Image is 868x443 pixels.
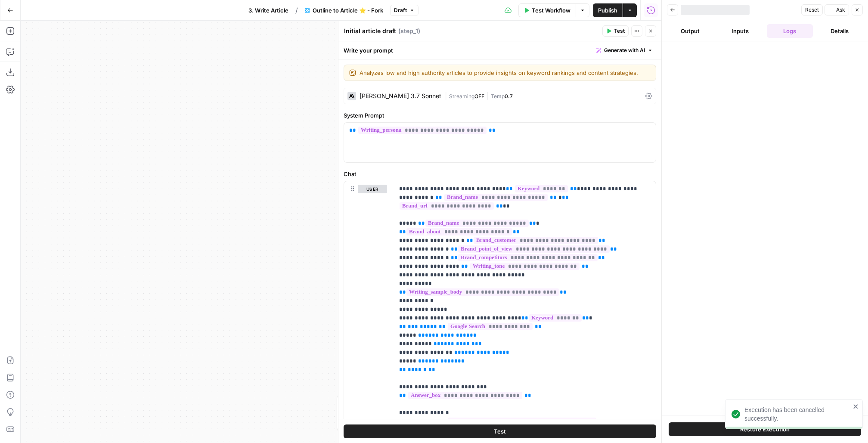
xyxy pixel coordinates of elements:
span: Draft [394,6,407,14]
div: [PERSON_NAME] 3.7 Sonnet [360,93,441,99]
span: / [295,5,298,15]
label: Chat [344,170,656,178]
button: Test Workflow [518,3,576,17]
button: 3. Write Article [243,3,294,17]
span: Ask [836,6,845,14]
button: Test [344,424,656,438]
span: 3. Write Article [248,6,288,15]
span: Publish [598,6,617,15]
span: ( step_1 ) [398,27,420,35]
button: Outline to Article ⭐️ - Fork [300,3,388,17]
span: Temp [491,93,505,99]
button: user [358,185,387,193]
span: Test [614,27,625,35]
span: Restore Execution [740,425,790,434]
label: System Prompt [344,111,656,120]
textarea: Analyzes low and high authority articles to provide insights on keyword rankings and content stra... [360,68,651,77]
div: Execution has been cancelled successfully. [744,406,850,423]
button: Logs [767,24,813,38]
button: Test [602,25,629,37]
span: OFF [474,93,484,99]
span: Test [494,427,506,435]
span: Outline to Article ⭐️ - Fork [313,6,383,15]
span: Generate with AI [604,46,645,54]
span: 0.7 [505,93,513,99]
span: | [445,91,449,100]
span: Streaming [449,93,474,99]
button: Generate with AI [593,45,656,56]
button: Ask [825,4,849,15]
button: Details [816,24,863,38]
button: Reset [801,4,823,15]
button: Publish [593,3,623,17]
span: Reset [805,6,819,14]
button: close [853,403,859,410]
button: Restore Execution [669,422,861,436]
textarea: Initial article draft [344,27,396,35]
button: Inputs [717,24,763,38]
span: Test Workflow [532,6,570,15]
button: Draft [390,5,418,16]
div: Write your prompt [338,41,661,59]
button: Output [667,24,713,38]
span: | [484,91,491,100]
